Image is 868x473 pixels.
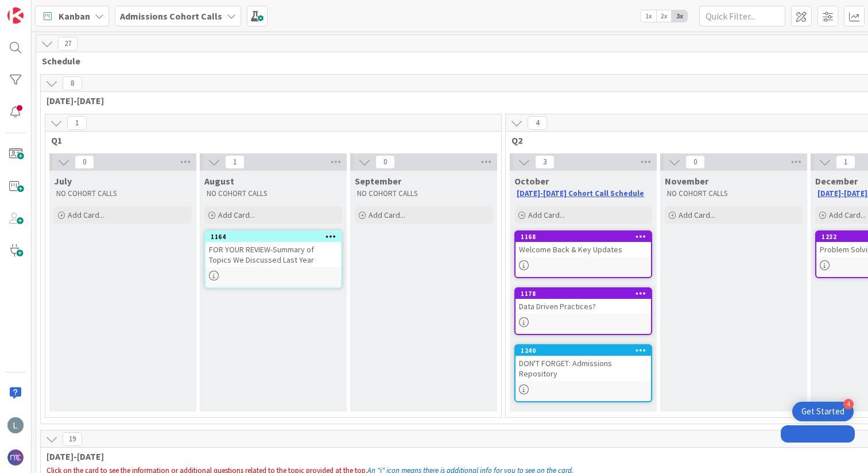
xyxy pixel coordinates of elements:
div: 1164 [211,233,341,241]
div: FOR YOUR REVIEW-Summary of Topics We Discussed Last Year [206,242,341,267]
span: 3x [672,10,687,22]
div: 1240 [521,347,651,355]
div: Get Started [801,406,844,417]
b: Admissions Cohort Calls [120,10,222,22]
span: 8 [63,76,82,90]
span: 0 [75,155,94,169]
span: Add Card... [68,210,104,220]
span: December [815,175,858,187]
span: Q1 [51,134,487,146]
div: 1240DON'T FORGET: Admissions Repository [516,345,651,381]
div: 1164 [206,232,341,242]
span: November [665,175,708,187]
img: Visit kanbanzone.com [7,7,24,24]
span: Add Card... [829,210,866,220]
div: 1168 [521,233,651,241]
input: Quick Filter... [699,6,785,26]
img: LB [7,417,24,433]
span: 0 [375,155,395,169]
div: Welcome Back & Key Updates [516,242,651,257]
span: August [204,175,234,187]
p: NO COHORT CALLS [667,189,800,198]
span: 2x [656,10,672,22]
div: 1178Data Driven Practices? [516,289,651,314]
span: Add Card... [218,210,255,220]
span: 1 [67,116,87,130]
p: NO COHORT CALLS [207,189,340,198]
div: 1168Welcome Back & Key Updates [516,232,651,257]
span: 1 [225,155,245,169]
a: [DATE]-[DATE] Cohort Call Schedule [517,189,644,198]
span: Add Card... [369,210,405,220]
div: DON'T FORGET: Admissions Repository [516,356,651,381]
p: NO COHORT CALLS [357,189,490,198]
div: 1168 [516,232,651,242]
span: September [355,175,401,187]
div: 1178 [521,290,651,298]
div: 1164FOR YOUR REVIEW-Summary of Topics We Discussed Last Year [206,232,341,267]
div: Open Get Started checklist, remaining modules: 4 [792,402,854,421]
span: Add Card... [679,210,715,220]
span: 0 [685,155,705,169]
span: 27 [58,37,77,51]
span: 1x [641,10,656,22]
span: Kanban [59,9,90,23]
span: October [514,175,549,187]
span: July [54,175,72,187]
div: Data Driven Practices? [516,299,651,314]
span: 19 [63,432,82,446]
span: 4 [528,116,547,130]
p: NO COHORT CALLS [56,189,189,198]
img: avatar [7,449,24,466]
span: Add Card... [528,210,565,220]
span: 3 [535,155,555,169]
span: 1 [836,155,855,169]
div: 1240 [516,345,651,356]
div: 1178 [516,289,651,299]
div: 4 [843,399,854,409]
